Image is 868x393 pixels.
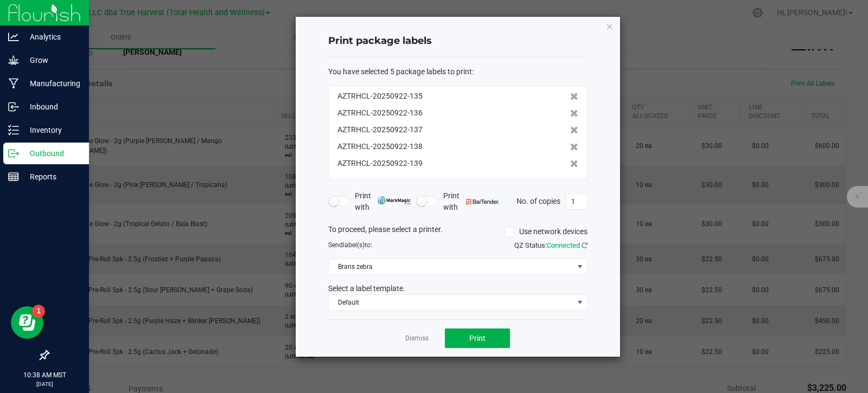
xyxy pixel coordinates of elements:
span: Print [469,334,486,343]
inline-svg: Manufacturing [8,78,19,89]
span: No. of copies [516,196,560,205]
div: Select a label template. [320,283,596,294]
inline-svg: Analytics [8,31,19,42]
p: Inventory [19,124,84,137]
span: QZ Status: [514,241,588,249]
button: Print [445,328,510,348]
h4: Print package labels [328,34,588,48]
iframe: Resource center [11,306,43,339]
span: Default [329,295,573,310]
p: Reports [19,170,84,183]
p: Outbound [19,147,84,160]
span: AZTRHCL-20250922-136 [337,107,423,119]
span: AZTRHCL-20250922-138 [337,141,423,152]
span: Connected [547,241,580,249]
img: bartender.png [466,199,499,204]
span: AZTRHCL-20250922-135 [337,91,423,102]
p: Grow [19,54,84,67]
span: Brans zebra [329,259,573,274]
img: mark_magic_cybra.png [378,196,411,204]
span: AZTRHCL-20250922-137 [337,124,423,136]
label: Use network devices [505,226,588,237]
span: Send to: [328,241,372,249]
inline-svg: Inventory [8,125,19,136]
div: : [328,66,588,78]
inline-svg: Outbound [8,148,19,159]
p: Inbound [19,100,84,113]
span: You have selected 5 package labels to print [328,67,472,76]
inline-svg: Grow [8,55,19,66]
inline-svg: Inbound [8,101,19,112]
div: To proceed, please select a printer. [320,224,596,240]
span: Print with [355,190,411,213]
a: Dismiss [405,334,429,343]
iframe: Resource center unread badge [32,305,45,318]
p: Manufacturing [19,77,84,90]
p: [DATE] [5,380,84,388]
p: Analytics [19,30,84,43]
span: Print with [443,190,499,213]
span: AZTRHCL-20250922-139 [337,158,423,169]
inline-svg: Reports [8,171,19,182]
p: 10:38 AM MST [5,370,84,380]
span: label(s) [343,241,365,249]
